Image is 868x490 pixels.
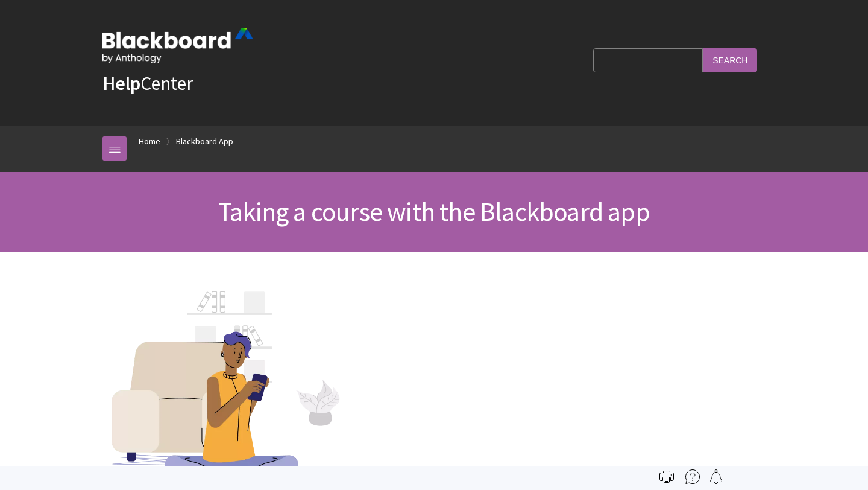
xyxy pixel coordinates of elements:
img: More help [685,469,700,484]
a: Home [139,134,160,149]
img: Print [659,469,674,484]
a: Blackboard App [176,134,233,149]
img: Blackboard by Anthology [102,28,253,63]
input: Search [703,48,757,72]
span: Taking a course with the Blackboard app [218,195,650,228]
img: Follow this page [709,469,723,484]
a: HelpCenter [102,71,193,95]
strong: Help [102,71,140,95]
